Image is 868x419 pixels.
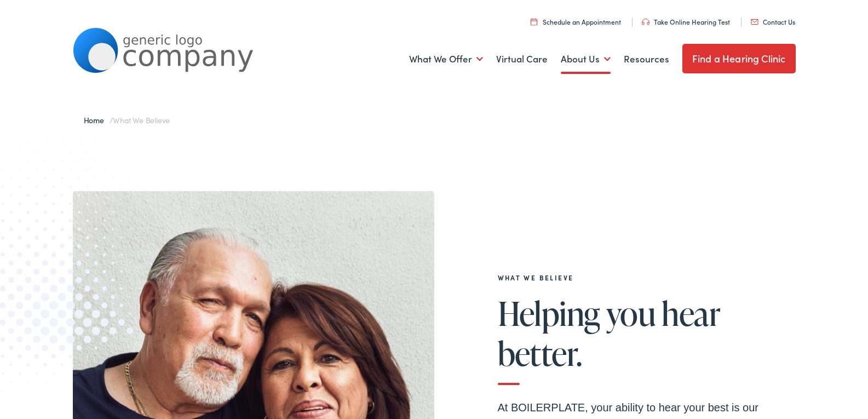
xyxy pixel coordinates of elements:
[409,39,483,79] a: What We Offer
[682,44,796,73] a: Find a Hearing Clinic
[751,19,758,25] img: utility icon
[624,39,669,79] a: Resources
[606,295,656,331] span: you
[496,39,548,79] a: Virtual Care
[498,295,600,331] span: Helping
[498,335,582,371] span: better.
[751,17,795,26] a: Contact Us
[662,295,720,331] span: hear
[642,17,730,26] a: Take Online Hearing Test
[642,19,649,25] img: utility icon
[561,39,611,79] a: About Us
[531,18,537,25] img: utility icon
[531,17,621,26] a: Schedule an Appointment
[498,274,761,282] h2: What We Believe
